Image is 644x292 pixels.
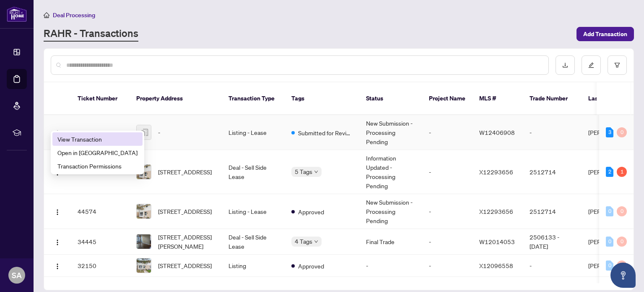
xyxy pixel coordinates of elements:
td: Deal - Sell Side Lease [222,150,285,194]
th: MLS # [473,82,523,115]
span: Transaction Permissions [57,161,138,171]
td: Listing [222,255,285,277]
div: 0 [606,206,613,216]
span: down [314,170,318,174]
th: Ticket Number [71,82,130,115]
span: 4 Tags [295,237,312,246]
td: 44574 [71,194,130,229]
div: 0 [617,127,627,137]
button: Open asap [610,263,636,288]
td: 34445 [71,229,130,255]
span: [STREET_ADDRESS] [158,261,212,270]
div: 0 [617,237,627,247]
td: 2512714 [523,194,582,229]
button: Logo [51,235,64,248]
td: - [523,115,582,150]
div: 2 [606,167,613,177]
img: Logo [54,130,61,137]
span: W12406908 [479,129,515,136]
th: Project Name [422,82,473,115]
span: SA [12,269,22,281]
span: [STREET_ADDRESS] [158,207,212,216]
span: [STREET_ADDRESS] [158,167,212,176]
span: edit [588,62,594,68]
div: 0 [606,260,613,271]
button: download [556,55,575,75]
img: Logo [54,239,61,246]
span: - [158,128,160,137]
span: Approved [298,207,324,216]
img: thumbnail-img [137,125,151,139]
td: - [422,229,473,255]
td: 32150 [71,255,130,277]
button: Add Transaction [576,27,634,41]
img: thumbnail-img [137,234,151,249]
div: 3 [606,127,613,137]
span: X12293656 [479,208,513,215]
span: View Transaction [57,134,138,144]
td: 2512714 [523,150,582,194]
td: - [422,150,473,194]
td: Listing - Lease [222,194,285,229]
img: Logo [54,209,61,216]
th: Transaction Type [222,82,285,115]
span: Approved [298,261,324,271]
span: Open in [GEOGRAPHIC_DATA] [57,148,138,157]
th: Tags [285,82,359,115]
th: Trade Number [523,82,582,115]
td: - [422,255,473,277]
td: New Submission - Processing Pending [359,115,422,150]
td: Listing - Lease [222,115,285,150]
div: 0 [606,237,613,247]
td: - [523,255,582,277]
span: 5 Tags [295,167,312,176]
span: [STREET_ADDRESS][PERSON_NAME] [158,232,215,251]
td: 2506133 - [DATE] [523,229,582,255]
td: Final Trade [359,229,422,255]
img: thumbnail-img [137,258,151,273]
td: Information Updated - Processing Pending [359,150,422,194]
div: 1 [617,167,627,177]
img: Logo [54,263,61,270]
span: filter [614,62,620,68]
td: New Submission - Processing Pending [359,194,422,229]
td: Deal - Sell Side Lease [222,229,285,255]
button: edit [582,55,601,75]
span: X12096558 [479,262,513,269]
span: Add Transaction [583,27,627,41]
span: Submitted for Review [298,128,353,137]
img: logo [7,6,27,22]
td: 54112 [71,115,130,150]
button: Logo [51,259,64,272]
span: W12014053 [479,238,515,245]
img: thumbnail-img [137,204,151,218]
button: Logo [51,126,64,139]
td: - [359,255,422,277]
td: - [422,194,473,229]
span: down [314,239,318,244]
button: Logo [51,205,64,218]
th: Property Address [130,82,222,115]
th: Status [359,82,422,115]
div: 0 [617,206,627,216]
button: filter [608,55,627,75]
div: 0 [617,260,627,271]
a: RAHR - Transactions [44,26,138,42]
span: Deal Processing [53,11,95,19]
td: - [422,115,473,150]
span: home [44,12,49,18]
span: download [562,62,568,68]
span: X12293656 [479,168,513,176]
